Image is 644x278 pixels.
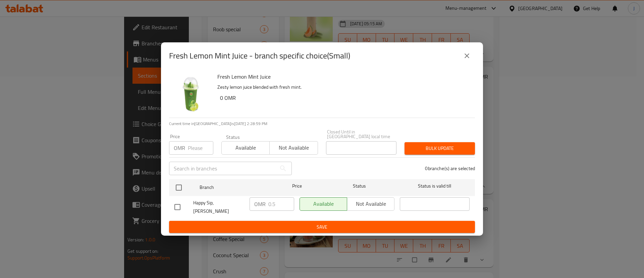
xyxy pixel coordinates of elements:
[425,165,475,172] p: 0 branche(s) are selected
[193,199,244,215] span: Happy Sip, [PERSON_NAME]
[221,141,270,155] button: Available
[400,182,470,190] span: Status is valid till
[459,48,475,64] button: close
[220,93,470,103] h6: 0 OMR
[188,141,213,155] input: Please enter price
[268,197,294,211] input: Please enter price
[169,221,475,233] button: Save
[174,144,185,152] p: OMR
[410,144,470,153] span: Bulk update
[217,72,470,81] h6: Fresh Lemon Mint Juice
[200,183,269,192] span: Branch
[169,50,350,61] h2: Fresh Lemon Mint Juice - branch specific choice(Small)
[169,162,276,175] input: Search in branches
[272,143,315,153] span: Not available
[269,141,318,155] button: Not available
[254,200,266,208] p: OMR
[325,182,394,190] span: Status
[169,121,475,127] p: Current time in [GEOGRAPHIC_DATA] is [DATE] 2:28:59 PM
[224,143,267,153] span: Available
[174,223,470,231] span: Save
[217,83,470,91] p: Zesty lemon juice blended with fresh mint.
[275,182,319,190] span: Price
[169,72,212,115] img: Fresh Lemon Mint Juice
[405,142,475,155] button: Bulk update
